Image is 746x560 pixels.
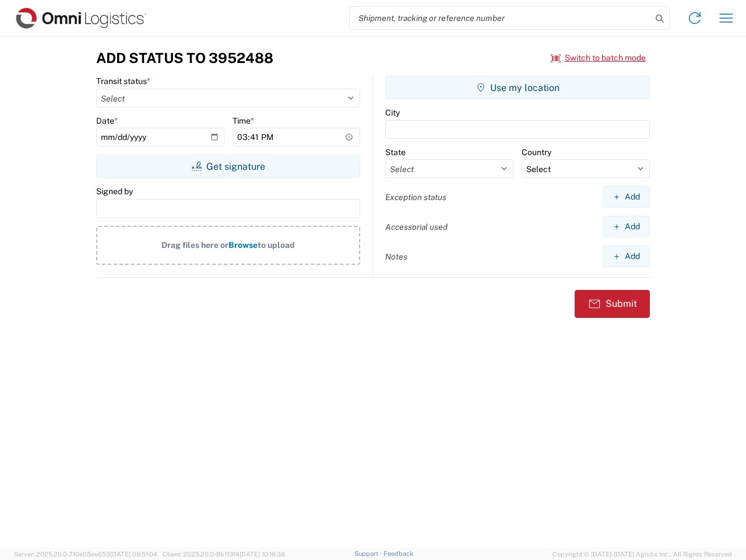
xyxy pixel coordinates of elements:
[110,551,157,558] span: [DATE] 09:51:04
[96,50,273,66] h3: Add Status to 3952488
[96,116,118,126] label: Date
[14,551,157,558] span: Server: 2025.20.0-710e05ee653
[385,192,446,202] label: Exception status
[163,551,285,558] span: Client: 2025.20.0-8b113f4
[233,116,254,126] label: Time
[385,76,650,99] button: Use my location
[553,549,732,559] span: Copyright © [DATE]-[DATE] Agistix Inc., All Rights Reserved
[96,186,133,197] label: Signed by
[354,550,383,557] a: Support
[575,290,650,318] button: Submit
[603,246,650,267] button: Add
[603,216,650,237] button: Add
[522,147,551,157] label: Country
[385,222,448,232] label: Accessorial used
[350,7,652,29] input: Shipment, tracking or reference number
[228,240,258,250] span: Browse
[385,147,406,157] label: State
[383,550,413,557] a: Feedback
[161,240,228,250] span: Drag files here or
[240,551,285,558] span: [DATE] 10:16:38
[603,186,650,208] button: Add
[258,240,295,250] span: to upload
[96,76,150,86] label: Transit status
[385,107,400,118] label: City
[385,251,407,262] label: Notes
[551,48,646,68] button: Switch to batch mode
[96,155,360,178] button: Get signature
